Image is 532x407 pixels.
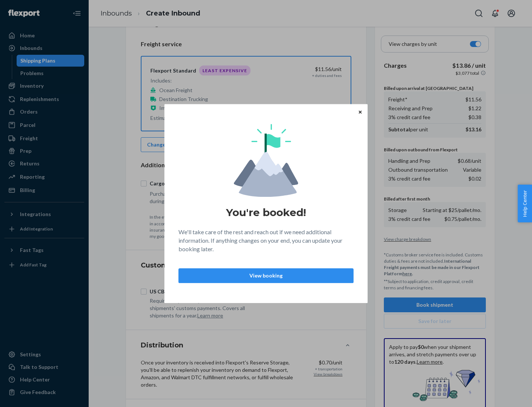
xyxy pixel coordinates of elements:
h1: You're booked! [226,206,306,219]
button: Close [357,108,364,116]
img: svg+xml,%3Csvg%20viewBox%3D%220%200%20174%20197%22%20fill%3D%22none%22%20xmlns%3D%22http%3A%2F%2F... [234,124,298,197]
button: View booking [178,268,354,283]
p: View booking [185,272,347,279]
p: We'll take care of the rest and reach out if we need additional information. If anything changes ... [178,228,354,253]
